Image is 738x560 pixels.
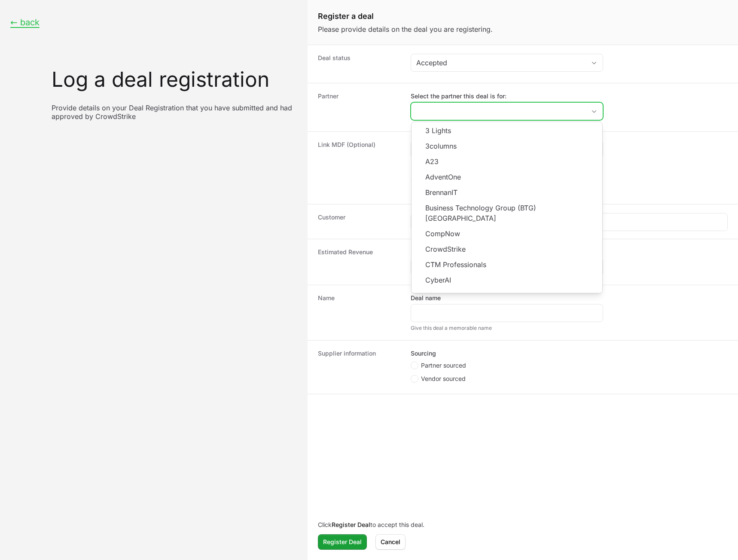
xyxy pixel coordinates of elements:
[10,17,40,28] button: ← back
[318,92,400,123] dt: Partner
[318,534,367,550] button: Register Deal
[318,248,400,276] dt: Estimated Revenue
[411,54,603,71] button: Accepted
[411,349,436,358] legend: Sourcing
[318,24,728,34] p: Please provide details on the deal you are registering.
[411,92,603,100] label: Select the partner this deal is for:
[318,140,400,195] dt: Link MDF (Optional)
[318,349,400,385] dt: Supplier information
[318,294,400,332] dt: Name
[318,10,728,22] h1: Register a deal
[411,161,603,195] p: If this deal was generated from an MDF, you can link to that MDF here. You can link this deal to ...
[411,325,603,332] div: Give this deal a memorable name
[411,294,441,302] label: Deal name
[308,45,738,394] dl: Create activity form
[323,537,362,547] span: Register Deal
[421,361,466,370] span: Partner sourced
[375,534,406,550] button: Cancel
[318,520,728,529] p: Click to accept this deal.
[421,374,466,383] span: Vendor sourced
[52,103,297,121] p: Provide details on your Deal Registration that you have submitted and had approved by CrowdStrike
[586,103,603,120] div: Close
[411,248,466,256] label: Estimated Revenue
[416,58,586,68] div: Accepted
[318,213,400,230] dt: Customer
[52,69,297,90] h1: Log a deal registration
[332,521,370,528] b: Register Deal
[381,537,400,547] span: Cancel
[318,54,400,74] dt: Deal status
